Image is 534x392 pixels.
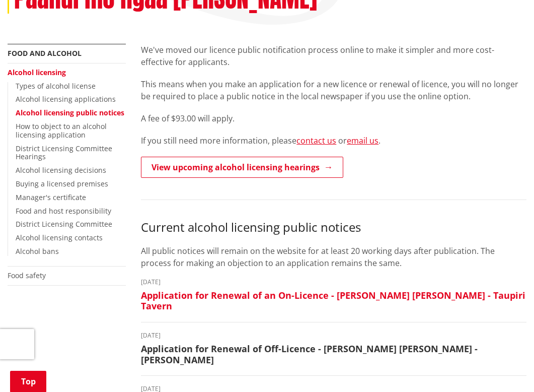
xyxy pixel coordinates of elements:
[16,179,108,188] a: Buying a licensed premises
[141,333,526,339] time: [DATE]
[16,246,59,256] a: Alcohol bans
[141,112,526,124] p: A fee of $93.00 will apply.
[141,44,526,68] p: We've moved our licence public notification process online to make it simpler and more cost-effec...
[16,81,96,91] a: Types of alcohol license
[141,78,526,102] p: This means when you make an application for a new licence or renewal of licence, you will no long...
[141,279,526,312] a: [DATE] Application for Renewal of an On-Licence - [PERSON_NAME] [PERSON_NAME] - Taupiri Tavern
[141,220,526,235] h3: Current alcohol licensing public notices
[347,135,378,146] a: email us​
[141,157,343,178] a: View upcoming alcohol licensing hearings
[296,135,336,146] a: contact us
[8,48,82,58] a: Food and alcohol
[16,121,107,140] a: How to object to an alcohol licensing application
[488,350,524,386] iframe: Messenger Launcher
[16,144,112,162] a: District Licensing Committee Hearings
[8,271,46,280] a: Food safety
[141,245,526,269] p: All public notices will remain on the website for at least 20 working days after publication. The...
[8,68,66,77] a: Alcohol licensing
[16,233,103,242] a: Alcohol licensing contacts
[16,219,112,229] a: District Licensing Committee
[141,290,526,312] h3: Application for Renewal of an On-Licence - [PERSON_NAME] [PERSON_NAME] - Taupiri Tavern
[141,386,526,392] time: [DATE]
[16,192,86,202] a: Manager's certificate
[141,344,526,365] h3: Application for Renewal of Off-Licence - [PERSON_NAME] [PERSON_NAME] - [PERSON_NAME]
[10,371,46,392] a: Top
[141,279,526,285] time: [DATE]
[16,94,116,104] a: Alcohol licensing applications
[16,206,111,216] a: Food and host responsibility
[141,135,526,147] p: If you still need more information, please ​ or .​
[16,165,106,175] a: Alcohol licensing decisions
[16,108,124,117] a: Alcohol licensing public notices
[141,333,526,365] a: [DATE] Application for Renewal of Off-Licence - [PERSON_NAME] [PERSON_NAME] - [PERSON_NAME]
